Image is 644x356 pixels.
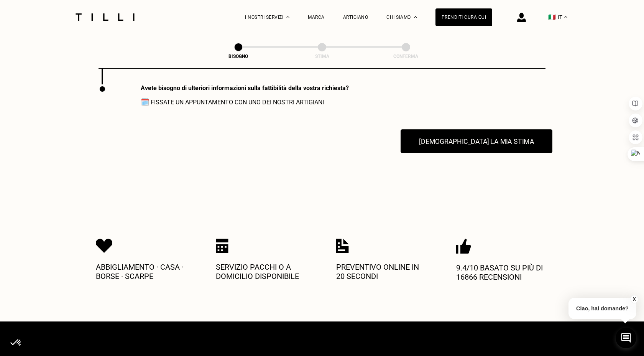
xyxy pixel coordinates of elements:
[414,16,417,18] img: Menu a discesa su
[336,239,349,253] img: Icon
[286,16,289,18] img: Menu a tendina
[343,15,368,20] a: Artigiano
[435,8,493,26] a: Prenditi cura qui
[336,262,428,281] p: Preventivo online in 20 secondi
[517,13,526,22] img: icona di accesso
[456,239,471,254] img: Icon
[96,239,113,253] img: Icon
[568,298,636,319] p: Ciao, hai domande?
[401,129,552,153] button: [DEMOGRAPHIC_DATA] la mia stima
[200,54,277,59] div: Bisogno
[284,54,360,59] div: Stima
[151,99,324,106] a: Fissate un appuntamento con uno dei nostri artigiani
[631,295,638,303] button: X
[216,239,228,253] img: Icon
[96,262,188,281] p: Abbigliamento · Casa · Borse · Scarpe
[548,13,556,21] span: 🇮🇹
[216,262,308,281] p: Servizio pacchi o a domicilio disponibile
[564,16,567,18] img: menu déroulant
[456,263,548,282] p: 9.4/10 basato su più di 16866 recensioni
[141,84,349,92] div: Avete bisogno di ulteriori informazioni sulla fattibilità della vostra richiesta?
[308,15,325,20] a: Marca
[368,54,444,59] div: Conferma
[73,13,137,21] img: Logo del servizio di sartoria Tilli
[141,98,349,106] span: 🗓️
